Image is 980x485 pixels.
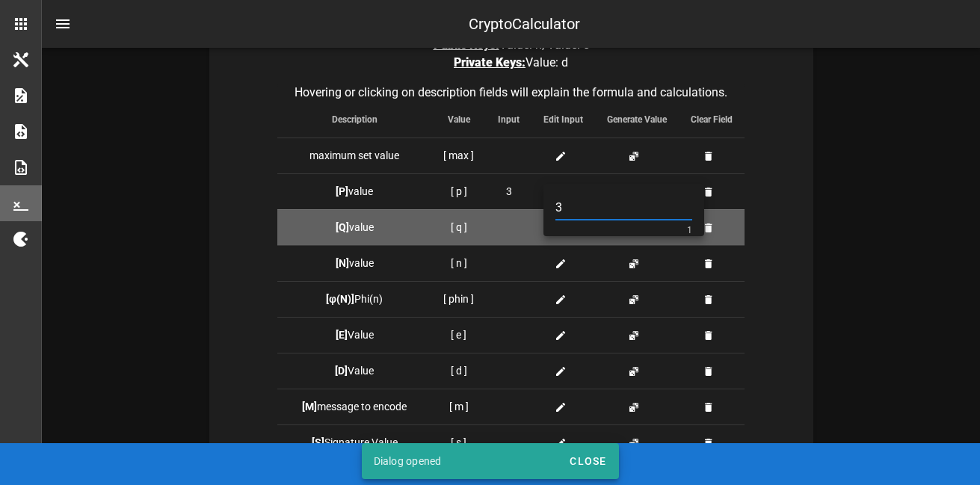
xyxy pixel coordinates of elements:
[302,401,407,413] span: message to encode
[277,36,745,72] p: Value: n, Value: e Value: d
[277,102,431,138] th: Description
[431,424,486,460] td: [ s ]
[335,365,348,377] b: [D]
[431,209,486,245] td: [ q ]
[543,114,583,125] span: Edit Input
[336,221,349,233] b: [Q]
[336,185,373,197] span: value
[569,455,606,467] span: Close
[469,13,580,35] div: CryptoCalculator
[332,114,377,125] span: Description
[336,257,374,269] span: value
[431,389,486,424] td: [ m ]
[431,245,486,281] td: [ n ]
[607,114,667,125] span: Generate Value
[431,173,486,209] td: [ p ]
[336,329,374,341] span: Value
[336,329,348,341] b: [E]
[531,102,595,138] th: Edit Input
[309,149,399,161] span: maximum set value
[498,114,520,125] span: Input
[277,84,745,102] caption: Hovering or clicking on description fields will explain the formula and calculations.
[362,443,564,479] div: Dialog opened
[335,365,374,377] span: Value
[595,102,679,138] th: Generate Value
[679,102,745,138] th: Clear Field
[336,257,349,269] b: [N]
[431,138,486,173] td: [ max ]
[431,353,486,389] td: [ d ]
[326,293,383,305] span: Phi(n)
[45,6,81,42] button: nav-menu-toggle
[312,436,324,448] b: [S]
[431,317,486,353] td: [ e ]
[486,102,531,138] th: Input
[506,184,512,200] span: 3
[336,185,348,197] b: [P]
[454,55,526,69] span: Private Keys:
[691,114,733,125] span: Clear Field
[431,281,486,317] td: [ phin ]
[336,221,374,233] span: value
[448,114,470,125] span: Value
[563,448,612,475] button: Close
[431,102,486,138] th: Value
[312,436,398,448] span: Signature Value
[326,293,354,305] b: [φ(N)]
[302,401,317,413] b: [M]
[687,226,692,236] div: 1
